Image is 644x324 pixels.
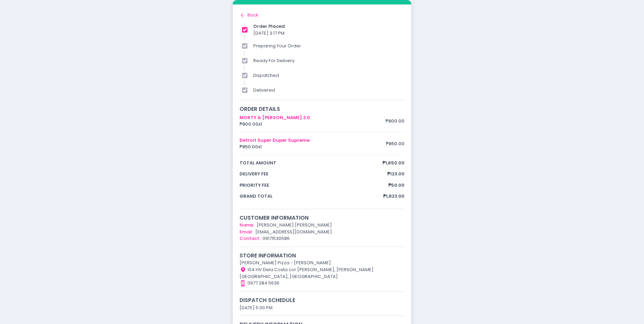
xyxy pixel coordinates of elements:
[253,30,285,36] span: [DATE] 3:17 PM
[240,160,382,166] span: total amount
[382,160,404,166] span: ₱1,650.00
[383,193,404,200] span: ₱1,823.00
[240,296,404,304] div: dispatch schedule
[387,171,404,177] span: ₱123.00
[253,43,404,49] div: preparing your order
[253,72,404,79] div: dispatched
[240,235,404,242] div: 09171530586
[240,222,254,228] span: Name:
[240,229,253,235] span: Email:
[240,252,404,259] div: store information
[240,105,404,113] div: order details
[240,280,404,287] div: 0977 284 5636
[240,182,388,189] span: priority fee
[240,235,260,242] span: Contact:
[240,229,404,235] div: [EMAIL_ADDRESS][DOMAIN_NAME]
[240,259,404,266] div: [PERSON_NAME] Pizza - [PERSON_NAME]
[388,182,404,189] span: ₱50.00
[240,171,387,177] span: delivery fee
[240,304,404,311] div: [DATE] 5:00 PM
[240,266,404,280] div: 104 HV Dela Costa cor [PERSON_NAME], [PERSON_NAME][GEOGRAPHIC_DATA], [GEOGRAPHIC_DATA]
[253,23,404,30] div: order placed
[253,87,404,94] div: delivered
[240,214,404,222] div: customer information
[240,193,383,200] span: grand total
[240,222,404,229] div: [PERSON_NAME] [PERSON_NAME]
[253,57,404,64] div: ready for delivery
[240,12,404,19] div: Back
